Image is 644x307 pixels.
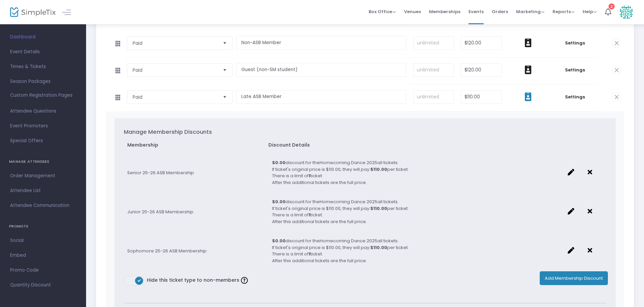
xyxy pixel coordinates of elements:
span: Attendee List [10,186,76,195]
span: Special Offers [10,136,76,145]
h4: MANAGE ATTENDEES [9,155,77,168]
input: Enter a ticket type name. e.g. General Admission [236,36,406,50]
span: Memberships [429,3,460,20]
span: Discount Details [268,142,589,149]
input: Price [461,64,502,76]
td: Sophomore 25-26 ASB Membership [124,232,269,271]
span: Dashboard [10,33,76,41]
span: Quantity Discount [10,281,76,289]
span: Reports [553,8,574,15]
strong: $0.00 [272,198,286,205]
strong: $110.00 [370,244,387,251]
span: Homecoming Dance 2025 [320,238,377,244]
span: Event Details [10,48,76,56]
span: Season Packages [10,77,76,86]
h4: PROMOTE [9,220,77,233]
span: Attendee Questions [10,107,76,116]
input: Price [461,37,502,50]
span: Social [10,236,76,245]
span: Order Management [10,172,76,180]
div: discount for the all tickets. If ticket's original price is $110.00, they will pay: per ticket. T... [272,238,510,264]
input: unlimited [413,37,454,50]
span: Orders [492,3,508,20]
span: Paid [133,94,217,100]
span: Settings [555,40,595,47]
button: Select [220,37,230,50]
button: Select [220,64,230,76]
span: Homecoming Dance 2025 [320,159,377,166]
span: Hide this ticket type to non-members [147,277,239,283]
input: Price [461,91,502,103]
input: Enter a ticket type name. e.g. General Admission [236,63,406,77]
span: Marketing [516,8,544,15]
td: Senior 25-26 ASB Membership [124,154,269,193]
span: ON [138,278,141,282]
strong: $110.00 [370,205,387,212]
span: Paid [133,40,217,47]
strong: 1 [308,212,310,218]
span: Embed [10,251,76,260]
span: Homecoming Dance 2025 [320,198,377,205]
div: discount for the all tickets. If ticket's original price is $110.00, they will pay: per ticket. T... [272,159,510,186]
span: Custom Registration Pages [10,92,73,99]
div: discount for the all tickets. If ticket's original price is $110.00, they will pay: per ticket. T... [272,198,510,225]
span: Attendee Communication [10,201,76,210]
span: Box Office [369,8,396,15]
div: 2 [609,3,615,9]
button: Select [220,91,230,103]
input: Enter a ticket type name. e.g. General Admission [236,90,406,104]
span: Settings [555,94,595,100]
strong: 1 [308,173,310,179]
span: Times & Tickets [10,62,76,71]
td: Junior 25-26 ASB Membership [124,193,269,232]
strong: 1 [308,251,310,257]
input: unlimited [413,64,454,76]
span: Membership [127,142,262,149]
button: Add Membership Discount [540,271,608,285]
span: Promo Code [10,266,76,275]
span: Events [468,3,484,20]
img: question-mark [241,277,248,284]
span: Help [583,8,597,15]
span: Paid [133,67,217,73]
strong: $110.00 [370,166,387,173]
h5: Manage Membership Discounts [124,128,212,136]
span: Settings [555,67,595,73]
input: unlimited [413,91,454,103]
span: Venues [404,3,421,20]
strong: $0.00 [272,159,286,166]
span: Event Promoters [10,122,76,130]
strong: $0.00 [272,238,286,244]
